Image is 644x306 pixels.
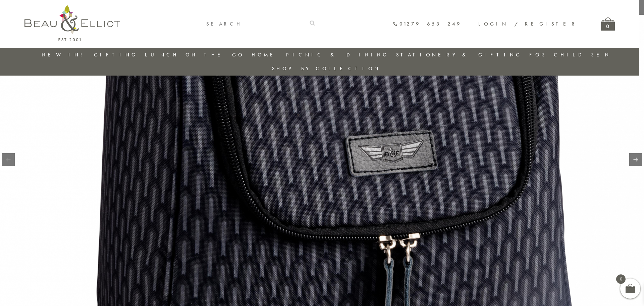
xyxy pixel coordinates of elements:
[24,5,120,41] img: logo
[145,51,244,58] a: Lunch On The Go
[2,153,15,166] a: Previous
[529,51,611,58] a: For Children
[629,153,642,166] a: Next
[616,274,626,284] span: 0
[272,65,380,72] a: Shop by collection
[286,51,389,58] a: Picnic & Dining
[396,51,522,58] a: Stationery & Gifting
[252,51,278,58] a: Home
[601,17,615,31] a: 0
[202,17,306,31] input: SEARCH
[393,21,462,27] a: 01279 653 249
[42,51,87,58] a: New in!
[94,51,138,58] a: Gifting
[478,20,578,27] a: Login / Register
